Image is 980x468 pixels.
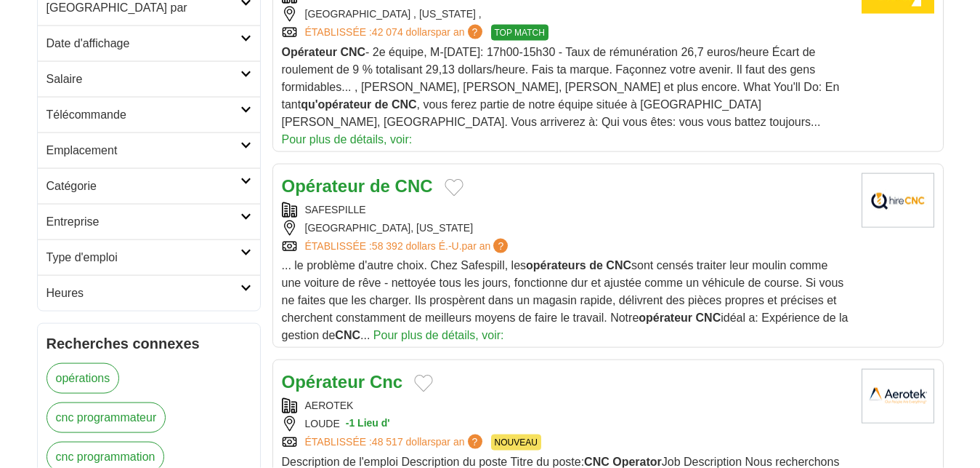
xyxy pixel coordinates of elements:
span: - [346,416,349,432]
a: Pour plus de détails, voir: [373,327,504,344]
strong: Operator [612,456,662,468]
span: ? [468,25,482,39]
strong: CNC [335,329,360,341]
span: TOP MATCH [491,25,548,41]
div: LOUDE [282,416,850,432]
h2: Recherches connexes [46,333,251,354]
a: Pour plus de détails, voir: [282,131,413,148]
a: ÉTABLISSÉE :58 392 dollars É.-U.par an? [305,239,511,254]
img: Logo de l'entreprise [862,173,934,228]
img: Logo de l'aérotek [862,369,934,424]
h2: Heures [46,285,240,302]
a: Opérateur Cnc [282,372,403,392]
button: Ajouter aux emplois favoris [445,179,463,197]
strong: opérateur [639,312,692,324]
span: 58 392 dollars É.-U. [372,240,462,252]
strong: Opérateur [282,372,365,392]
a: Type d'emploi [38,239,260,275]
div: [GEOGRAPHIC_DATA], [US_STATE] [282,221,850,236]
strong: de CNC [589,259,631,271]
a: AEROTEK [305,400,354,411]
a: ÉTABLISSÉE :48 517 dollarspar an? [305,435,485,451]
a: Salaire [38,61,260,97]
a: Entreprise [38,204,260,239]
strong: qu'opérateur [301,98,371,111]
a: Emplacement [38,132,260,168]
span: 42 074 dollars [372,26,436,38]
h2: Date d'affichage [46,35,240,52]
strong: CNC [696,312,721,324]
strong: de CNC [375,98,417,111]
span: ? [468,435,482,449]
a: opérations [46,363,120,394]
strong: opérateurs [526,259,586,271]
h2: Télécommande [46,106,240,124]
span: ? [493,239,508,253]
span: 48 517 dollars [372,436,436,448]
strong: Cnc [370,372,402,392]
a: Télécommande [38,97,260,132]
span: - 2e équipe, M-[DATE]: 17h00-15h30 - Taux de rémunération 26,7 euros/heure Écart de roulement de ... [282,46,840,128]
a: cnc programmateur [46,402,166,433]
strong: CNC [584,456,610,468]
div: [GEOGRAPHIC_DATA] , [US_STATE] , [282,7,850,22]
h2: Type d'emploi [46,249,240,266]
strong: Opérateur [282,176,365,196]
button: -1 Lieu d' [346,416,390,432]
h2: Entreprise [46,213,240,231]
h2: Emplacement [46,142,240,159]
span: ... le problème d'autre choix. Chez Safespill, les sont censés traiter leur moulin comme une voit... [282,259,849,341]
a: Opérateur de CNC [282,176,433,196]
a: Catégorie [38,168,260,204]
a: Date d'affichage [38,25,260,61]
strong: CNC [340,46,365,58]
div: SAFESPILLE [282,202,850,218]
strong: Opérateur [282,46,337,58]
span: NOUVEAU [491,435,541,451]
button: Ajouter aux emplois favoris [414,375,433,392]
h2: Catégorie [46,178,240,195]
strong: de CNC [370,176,433,196]
a: ÉTABLISSÉE :42 074 dollarspar an? [305,25,485,41]
a: Heures [38,275,260,311]
h2: Salaire [46,71,240,88]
